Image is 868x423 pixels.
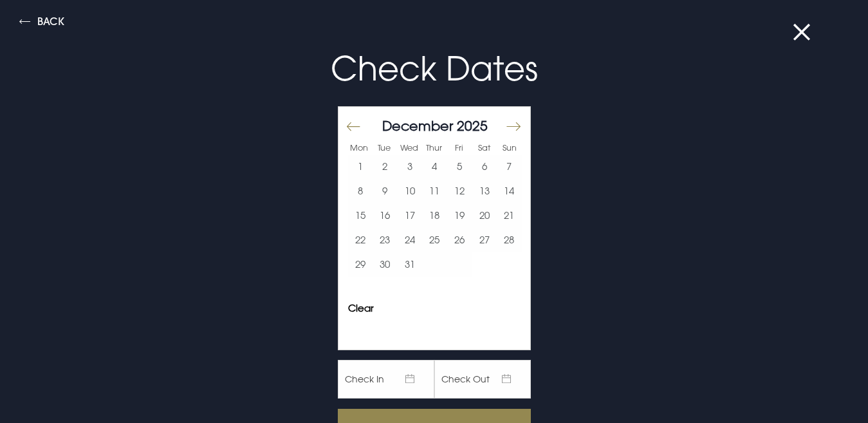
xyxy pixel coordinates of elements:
td: Choose Saturday, December 13, 2025 as your start date. [472,179,497,203]
button: 8 [348,179,373,203]
td: Choose Tuesday, December 9, 2025 as your start date. [373,179,398,203]
button: 13 [472,179,497,203]
td: Choose Tuesday, December 16, 2025 as your start date. [373,203,398,228]
td: Choose Monday, December 8, 2025 as your start date. [348,179,373,203]
button: 26 [447,228,472,252]
button: 15 [348,203,373,228]
button: 4 [422,155,447,179]
td: Choose Tuesday, December 23, 2025 as your start date. [373,228,398,252]
td: Choose Monday, December 15, 2025 as your start date. [348,203,373,228]
td: Choose Sunday, December 14, 2025 as your start date. [497,179,522,203]
button: 25 [422,228,447,252]
td: Choose Monday, December 22, 2025 as your start date. [348,228,373,252]
td: Choose Friday, December 5, 2025 as your start date. [447,155,472,179]
button: 19 [447,203,472,228]
button: 1 [348,155,373,179]
td: Choose Saturday, December 20, 2025 as your start date. [472,203,497,228]
button: Clear [348,303,374,313]
button: 5 [447,155,472,179]
span: Check In [338,360,434,399]
button: 10 [398,179,423,203]
button: 18 [422,203,447,228]
button: 27 [472,228,497,252]
button: 22 [348,228,373,252]
button: Back [19,16,64,31]
span: Check Out [434,360,531,399]
button: Move forward to switch to the next month. [505,113,521,140]
td: Choose Sunday, December 28, 2025 as your start date. [497,228,522,252]
td: Choose Saturday, December 27, 2025 as your start date. [472,228,497,252]
button: 31 [398,252,423,277]
td: Choose Friday, December 12, 2025 as your start date. [447,179,472,203]
td: Choose Wednesday, December 10, 2025 as your start date. [398,179,423,203]
td: Choose Thursday, December 25, 2025 as your start date. [422,228,447,252]
td: Choose Wednesday, December 3, 2025 as your start date. [398,155,423,179]
button: 21 [497,203,522,228]
td: Choose Tuesday, December 2, 2025 as your start date. [373,155,398,179]
td: Choose Saturday, December 6, 2025 as your start date. [472,155,497,179]
button: 28 [497,228,522,252]
button: 20 [472,203,497,228]
td: Choose Tuesday, December 30, 2025 as your start date. [373,252,398,277]
button: 14 [497,179,522,203]
button: 3 [398,155,423,179]
td: Choose Thursday, December 11, 2025 as your start date. [422,179,447,203]
button: 17 [398,203,423,228]
button: 30 [373,252,398,277]
button: 29 [348,252,373,277]
td: Choose Wednesday, December 31, 2025 as your start date. [398,252,423,277]
span: December [382,117,453,134]
button: Move backward to switch to the previous month. [346,113,361,140]
td: Choose Thursday, December 18, 2025 as your start date. [422,203,447,228]
td: Choose Monday, December 29, 2025 as your start date. [348,252,373,277]
td: Choose Sunday, December 21, 2025 as your start date. [497,203,522,228]
button: 12 [447,179,472,203]
td: Choose Wednesday, December 24, 2025 as your start date. [398,228,423,252]
td: Choose Monday, December 1, 2025 as your start date. [348,155,373,179]
td: Choose Sunday, December 7, 2025 as your start date. [497,155,522,179]
button: 6 [472,155,497,179]
td: Choose Friday, December 19, 2025 as your start date. [447,203,472,228]
button: 16 [373,203,398,228]
td: Choose Wednesday, December 17, 2025 as your start date. [398,203,423,228]
button: 2 [373,155,398,179]
td: Choose Friday, December 26, 2025 as your start date. [447,228,472,252]
button: 11 [422,179,447,203]
button: 9 [373,179,398,203]
span: 2025 [457,117,488,134]
button: 24 [398,228,423,252]
button: 7 [497,155,522,179]
button: 23 [373,228,398,252]
p: Check Dates [128,44,741,93]
td: Choose Thursday, December 4, 2025 as your start date. [422,155,447,179]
